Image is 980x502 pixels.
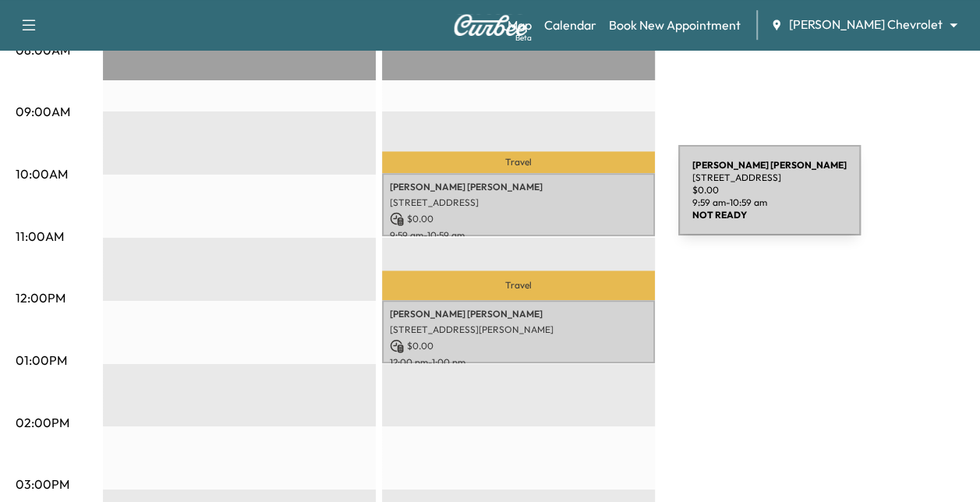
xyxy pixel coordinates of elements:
span: [PERSON_NAME] Chevrolet [789,16,943,34]
p: [PERSON_NAME] [PERSON_NAME] [390,308,647,320]
p: [STREET_ADDRESS][PERSON_NAME] [390,323,647,336]
a: Calendar [544,16,596,34]
p: Travel [382,151,655,173]
p: [PERSON_NAME] [PERSON_NAME] [390,181,647,193]
p: 12:00PM [16,288,65,307]
a: Book New Appointment [609,16,741,34]
p: 9:59 am - 10:59 am [390,229,647,242]
p: 01:00PM [16,351,67,369]
p: 12:00 pm - 1:00 pm [390,356,647,369]
p: 10:00AM [16,164,68,183]
p: 03:00PM [16,475,69,493]
p: $ 0.00 [390,212,647,226]
img: Curbee Logo [453,14,528,36]
a: MapBeta [508,16,532,34]
div: Beta [515,32,532,44]
p: $ 0.00 [390,339,647,353]
p: 09:00AM [16,102,70,121]
p: [STREET_ADDRESS] [390,196,647,209]
p: 11:00AM [16,227,64,246]
p: Travel [382,270,655,300]
p: 02:00PM [16,413,69,432]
